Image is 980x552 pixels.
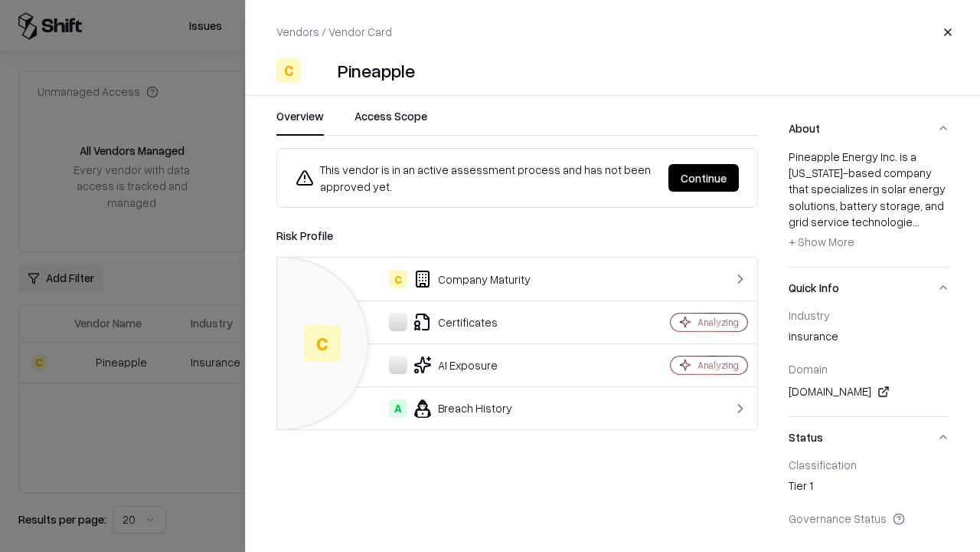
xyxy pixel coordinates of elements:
button: Continue [668,164,739,192]
div: insurance [789,328,949,350]
div: This vendor is in an active assessment process and has not been approved yet. [296,161,656,195]
div: Pineapple Energy Inc. is a [US_STATE]-based company that specializes in solar energy solutions, b... [789,149,949,255]
span: + Show More [789,235,854,248]
button: + Show More [789,230,854,255]
div: Risk Profile [276,226,758,245]
img: Pineapple [307,58,332,83]
div: Governance Status [789,511,949,525]
div: Company Maturity [289,270,617,288]
div: Breach History [289,399,617,418]
div: About [789,149,949,267]
div: C [389,270,407,288]
div: Pineapple [338,58,415,83]
div: C [304,325,341,362]
div: Tier 1 [789,478,949,499]
div: AI Exposure [289,356,617,374]
p: Vendors / Vendor Card [276,24,392,40]
div: Analyzing [697,359,739,372]
div: C [276,58,301,83]
div: A [389,399,407,418]
button: Quick Info [789,268,949,308]
div: Classification [789,458,949,472]
button: Status [789,417,949,458]
button: Access Scope [354,108,427,136]
button: Overview [276,108,324,136]
div: [DOMAIN_NAME] [789,383,949,401]
div: Quick Info [789,308,949,416]
span: ... [913,215,920,228]
div: Analyzing [697,316,739,329]
button: About [789,108,949,149]
div: Domain [789,362,949,376]
div: Certificates [289,313,617,331]
div: Industry [789,308,949,322]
